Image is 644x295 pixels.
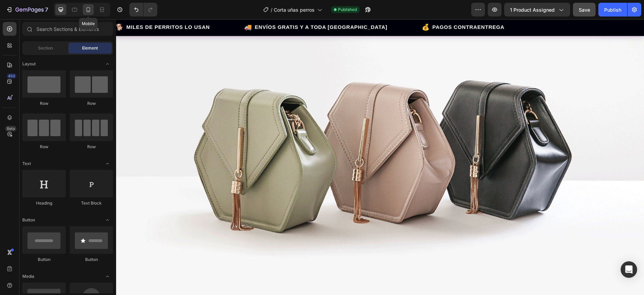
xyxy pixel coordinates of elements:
div: Row [70,100,113,107]
span: 1 product assigned [510,6,555,13]
div: Beta [5,126,16,131]
span: Miles de perritos lo usan [500,4,584,12]
div: Text Block [70,200,113,206]
div: Row [22,100,66,107]
div: Row [70,144,113,150]
span: Layout [22,61,36,67]
span: Corta uñas perros [274,6,315,13]
div: Undo/Redo [129,3,157,17]
span: Text [22,161,31,167]
span: Media [22,273,34,280]
input: Search Sections & Elements [22,22,113,36]
div: Heading [22,200,66,206]
button: Save [573,3,596,17]
span: / [271,6,272,13]
div: Button [22,256,66,263]
span: Published [338,7,357,13]
span: Save [579,7,590,13]
iframe: Design area [116,19,644,295]
div: Row [22,144,66,150]
span: Toggle open [102,271,113,282]
span: Button [22,217,35,223]
p: 7 [45,6,48,14]
div: 450 [7,73,16,79]
button: Publish [598,3,627,17]
div: Open Intercom Messenger [621,261,637,278]
span: Toggle open [102,158,113,169]
span: Toggle open [102,215,113,226]
span: Toggle open [102,58,113,69]
span: Element [82,45,98,51]
div: Publish [604,6,621,13]
button: 1 product assigned [504,3,570,17]
button: 7 [3,3,51,17]
span: Section [38,45,53,51]
div: Button [70,256,113,263]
